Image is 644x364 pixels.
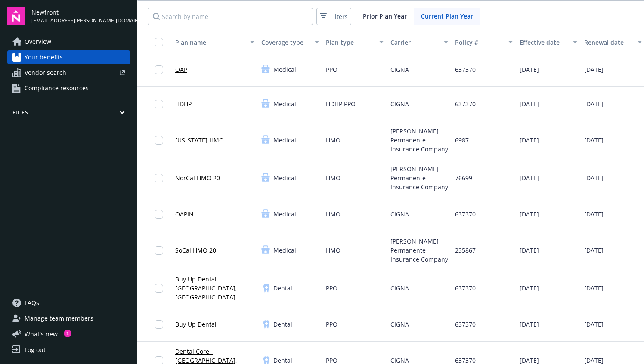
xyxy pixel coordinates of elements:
div: Plan name [175,38,245,47]
span: 235867 [455,246,476,255]
span: Medical [273,136,296,145]
span: [PERSON_NAME] Permanente Insurance Company [390,237,448,264]
span: Your benefits [25,50,63,64]
span: [DATE] [520,210,539,219]
span: Medical [273,246,296,255]
span: CIGNA [390,210,409,219]
a: FAQs [7,296,130,310]
span: What ' s new [25,330,58,339]
span: [DATE] [584,99,604,108]
span: Medical [273,173,296,182]
span: [EMAIL_ADDRESS][PERSON_NAME][DOMAIN_NAME] [31,17,130,25]
span: [DATE] [520,284,539,293]
span: [DATE] [584,284,604,293]
button: Plan name [172,32,258,52]
span: CIGNA [390,99,409,108]
span: [DATE] [520,136,539,145]
span: [PERSON_NAME] Permanente Insurance Company [390,164,448,191]
button: Effective date [516,32,581,52]
span: Manage team members [25,312,93,325]
div: Plan type [326,38,374,47]
span: PPO [326,320,337,329]
span: 637370 [455,65,476,74]
button: What's new1 [7,330,71,339]
span: Filters [330,12,348,21]
a: Buy Up Dental [175,320,217,329]
span: [DATE] [520,246,539,255]
span: CIGNA [390,320,409,329]
span: HMO [326,246,341,255]
a: SoCal HMO 20 [175,246,216,255]
input: Toggle Row Selected [155,320,163,329]
a: HDHP [175,99,192,108]
span: [DATE] [584,136,604,145]
span: 6987 [455,136,469,145]
span: FAQs [25,296,39,310]
a: Compliance resources [7,81,130,95]
a: Your benefits [7,50,130,64]
input: Toggle Row Selected [155,284,163,293]
button: Files [7,109,130,120]
a: Manage team members [7,312,130,325]
span: 637370 [455,99,476,108]
span: Vendor search [25,66,66,80]
div: 1 [64,330,71,337]
span: CIGNA [390,284,409,293]
a: NorCal HMO 20 [175,173,220,182]
span: [DATE] [584,210,604,219]
span: Dental [273,284,292,293]
span: CIGNA [390,65,409,74]
span: HMO [326,210,341,219]
a: Overview [7,35,130,49]
span: PPO [326,284,337,293]
a: OAPIN [175,210,194,219]
input: Toggle Row Selected [155,136,163,145]
span: 637370 [455,320,476,329]
a: Vendor search [7,66,130,80]
input: Toggle Row Selected [155,174,163,182]
span: Medical [273,99,296,108]
input: Select all [155,38,163,46]
img: navigator-logo.svg [7,7,25,25]
span: Overview [25,35,51,49]
span: [DATE] [520,99,539,108]
div: Carrier [390,38,439,47]
span: [DATE] [584,320,604,329]
span: Compliance resources [25,81,89,95]
input: Search by name [148,8,313,25]
div: Coverage type [261,38,310,47]
span: [DATE] [520,320,539,329]
span: [DATE] [520,173,539,182]
span: HDHP PPO [326,99,356,108]
button: Plan type [322,32,387,52]
span: Medical [273,65,296,74]
span: 637370 [455,210,476,219]
span: Newfront [31,8,130,17]
span: Dental [273,320,292,329]
span: [DATE] [584,246,604,255]
button: Filters [316,8,351,25]
span: 637370 [455,284,476,293]
div: Policy # [455,38,503,47]
a: Buy Up Dental - [GEOGRAPHIC_DATA], [GEOGRAPHIC_DATA] [175,275,254,302]
span: Current Plan Year [421,12,473,21]
div: Log out [25,343,46,357]
span: [DATE] [520,65,539,74]
div: Renewal date [584,38,632,47]
a: [US_STATE] HMO [175,136,224,145]
input: Toggle Row Selected [155,65,163,74]
span: [PERSON_NAME] Permanente Insurance Company [390,126,448,154]
input: Toggle Row Selected [155,246,163,255]
button: Newfront[EMAIL_ADDRESS][PERSON_NAME][DOMAIN_NAME] [31,7,130,25]
span: HMO [326,173,341,182]
span: Medical [273,210,296,219]
span: [DATE] [584,173,604,182]
button: Carrier [387,32,452,52]
span: Prior Plan Year [363,12,407,21]
span: HMO [326,136,341,145]
span: 76699 [455,173,472,182]
input: Toggle Row Selected [155,100,163,108]
a: OAP [175,65,187,74]
button: Policy # [452,32,516,52]
input: Toggle Row Selected [155,210,163,219]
